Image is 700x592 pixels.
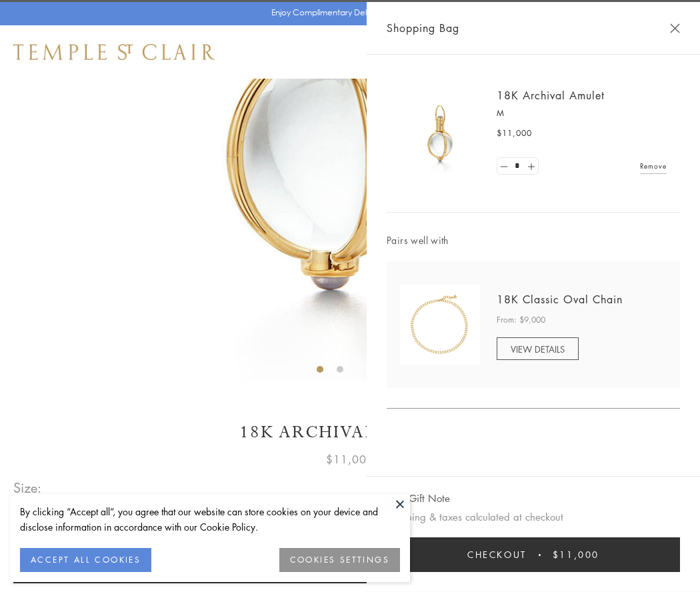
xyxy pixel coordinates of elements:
[497,88,605,103] a: 18K Archival Amulet
[387,537,680,572] button: Checkout $11,000
[497,127,532,140] span: $11,000
[20,504,400,535] div: By clicking “Accept all”, you agree that our website can store cookies on your device and disclos...
[640,159,667,173] a: Remove
[387,19,459,37] span: Shopping Bag
[20,548,151,572] button: ACCEPT ALL COOKIES
[467,547,527,562] span: Checkout
[511,343,565,355] span: VIEW DETAILS
[326,451,374,468] span: $11,000
[497,292,623,307] a: 18K Classic Oval Chain
[553,547,599,562] span: $11,000
[387,233,680,248] span: Pairs well with
[279,548,400,572] button: COOKIES SETTINGS
[497,158,511,175] a: Set quantity to 0
[387,509,680,525] p: Shipping & taxes calculated at checkout
[400,93,480,173] img: 18K Archival Amulet
[387,490,450,507] button: Add Gift Note
[497,107,667,120] p: M
[13,44,215,60] img: Temple St. Clair
[497,337,579,360] a: VIEW DETAILS
[670,23,680,33] button: Close Shopping Bag
[271,6,423,19] p: Enjoy Complimentary Delivery & Returns
[497,313,545,327] span: From: $9,000
[13,421,687,444] h1: 18K Archival Amulet
[13,477,43,499] span: Size:
[400,285,480,365] img: N88865-OV18
[524,158,537,175] a: Set quantity to 2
